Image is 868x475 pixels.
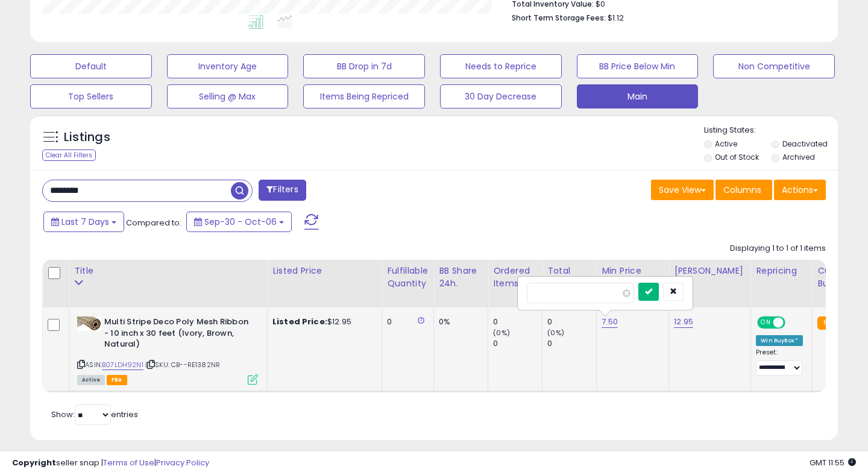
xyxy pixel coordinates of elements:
[167,84,289,109] button: Selling @ Max
[493,338,542,349] div: 0
[77,316,101,331] img: 41POCS9VRnL._SL40_.jpg
[126,217,181,228] span: Compared to:
[715,139,737,149] label: Active
[51,409,138,420] span: Show: entries
[167,54,289,78] button: Inventory Age
[715,180,772,200] button: Columns
[782,152,815,162] label: Archived
[156,457,209,468] a: Privacy Policy
[259,180,306,201] button: Filters
[272,316,327,327] b: Listed Price:
[512,13,606,23] b: Short Term Storage Fees:
[651,180,714,200] button: Save View
[204,216,277,228] span: Sep-30 - Oct-06
[77,375,105,385] span: All listings currently available for purchase on Amazon
[303,84,425,109] button: Items Being Repriced
[547,265,591,290] div: Total Rev.
[730,243,826,254] div: Displaying 1 to 1 of 1 items
[756,348,803,376] div: Preset:
[817,316,840,330] small: FBA
[547,316,596,327] div: 0
[440,84,562,109] button: 30 Day Decrease
[715,152,759,162] label: Out of Stock
[103,457,154,468] a: Terms of Use
[577,84,699,109] button: Main
[493,328,510,338] small: (0%)
[43,212,124,232] button: Last 7 Days
[440,54,562,78] button: Needs to Reprice
[77,316,258,383] div: ASIN:
[493,265,537,290] div: Ordered Items
[602,316,618,328] a: 7.50
[42,149,96,161] div: Clear All Filters
[102,360,143,370] a: B07LDH92N1
[30,54,152,78] button: Default
[74,265,262,277] div: Title
[145,360,220,370] span: | SKU: CB--RE1382NR
[61,216,109,228] span: Last 7 Days
[387,265,429,290] div: Fulfillable Quantity
[104,316,251,353] b: Multi Stripe Deco Poly Mesh Ribbon - 10 inch x 30 feet (Ivory, Brown, Natural)
[577,54,699,78] button: BB Price Below Min
[810,457,856,468] span: 2025-10-14 11:55 GMT
[12,457,56,468] strong: Copyright
[756,265,807,277] div: Repricing
[774,180,826,200] button: Actions
[107,375,127,385] span: FBA
[723,184,761,196] span: Columns
[387,316,424,327] div: 0
[784,318,803,328] span: OFF
[782,139,828,149] label: Deactivated
[439,265,483,290] div: BB Share 24h.
[674,265,746,277] div: [PERSON_NAME]
[758,318,773,328] span: ON
[602,265,664,277] div: Min Price
[547,338,596,349] div: 0
[608,12,624,24] span: $1.12
[674,316,693,328] a: 12.95
[493,316,542,327] div: 0
[12,458,209,469] div: seller snap | |
[272,316,373,327] div: $12.95
[756,335,803,346] div: Win BuyBox *
[547,328,564,338] small: (0%)
[64,129,110,146] h5: Listings
[186,212,292,232] button: Sep-30 - Oct-06
[303,54,425,78] button: BB Drop in 7d
[704,125,838,136] p: Listing States:
[713,54,835,78] button: Non Competitive
[30,84,152,109] button: Top Sellers
[439,316,479,327] div: 0%
[272,265,377,277] div: Listed Price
